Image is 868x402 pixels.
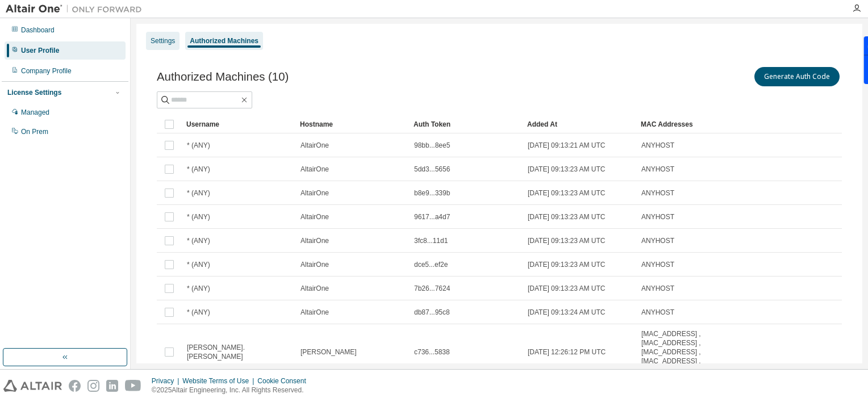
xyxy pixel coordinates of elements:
[301,212,329,221] span: AltairOne
[187,260,210,269] span: * (ANY)
[187,343,290,361] span: [PERSON_NAME].[PERSON_NAME]
[528,284,606,293] span: [DATE] 09:13:23 AM UTC
[21,46,59,55] div: User Profile
[152,376,182,386] div: Privacy
[69,380,81,392] img: facebook.svg
[641,115,717,133] div: MAC Addresses
[182,376,257,386] div: Website Terms of Use
[21,127,48,136] div: On Prem
[528,236,606,245] span: [DATE] 09:13:23 AM UTC
[641,329,716,375] span: [MAC_ADDRESS] , [MAC_ADDRESS] , [MAC_ADDRESS] , [MAC_ADDRESS] , [MAC_ADDRESS]
[528,308,606,317] span: [DATE] 09:13:24 AM UTC
[528,212,606,221] span: [DATE] 09:13:23 AM UTC
[527,115,632,133] div: Added At
[528,260,606,269] span: [DATE] 09:13:23 AM UTC
[21,66,72,76] div: Company Profile
[414,284,450,293] span: 7b26...7624
[414,189,450,198] span: b8e9...339b
[641,236,674,245] span: ANYHOST
[7,88,61,97] div: License Settings
[641,189,674,198] span: ANYHOST
[301,284,329,293] span: AltairOne
[641,212,674,221] span: ANYHOST
[414,212,450,221] span: 9617...a4d7
[754,67,840,86] button: Generate Auth Code
[301,260,329,269] span: AltairOne
[414,141,450,150] span: 98bb...8ee5
[151,36,175,45] div: Settings
[641,165,674,174] span: ANYHOST
[528,165,606,174] span: [DATE] 09:13:23 AM UTC
[414,347,450,357] span: c736...5838
[414,115,518,133] div: Auth Token
[414,165,450,174] span: 5dd3...5656
[641,308,674,317] span: ANYHOST
[186,115,291,133] div: Username
[6,3,148,15] img: Altair One
[301,189,329,198] span: AltairOne
[300,115,404,133] div: Hostname
[190,36,258,45] div: Authorized Machines
[125,380,141,392] img: youtube.svg
[21,26,55,35] div: Dashboard
[414,236,448,245] span: 3fc8...11d1
[301,165,329,174] span: AltairOne
[106,380,118,392] img: linkedin.svg
[641,284,674,293] span: ANYHOST
[187,308,210,317] span: * (ANY)
[21,108,49,117] div: Managed
[528,347,606,357] span: [DATE] 12:26:12 PM UTC
[301,236,329,245] span: AltairOne
[157,70,289,83] span: Authorized Machines (10)
[187,165,210,174] span: * (ANY)
[187,236,210,245] span: * (ANY)
[187,141,210,150] span: * (ANY)
[87,380,99,392] img: instagram.svg
[301,141,329,150] span: AltairOne
[414,260,448,269] span: dce5...ef2e
[3,380,62,392] img: altair_logo.svg
[301,347,357,357] span: [PERSON_NAME]
[187,212,210,221] span: * (ANY)
[257,376,312,386] div: Cookie Consent
[528,189,606,198] span: [DATE] 09:13:23 AM UTC
[528,141,606,150] span: [DATE] 09:13:21 AM UTC
[641,260,674,269] span: ANYHOST
[152,386,313,395] p: © 2025 Altair Engineering, Inc. All Rights Reserved.
[301,308,329,317] span: AltairOne
[414,308,450,317] span: db87...95c8
[187,189,210,198] span: * (ANY)
[641,141,674,150] span: ANYHOST
[187,284,210,293] span: * (ANY)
